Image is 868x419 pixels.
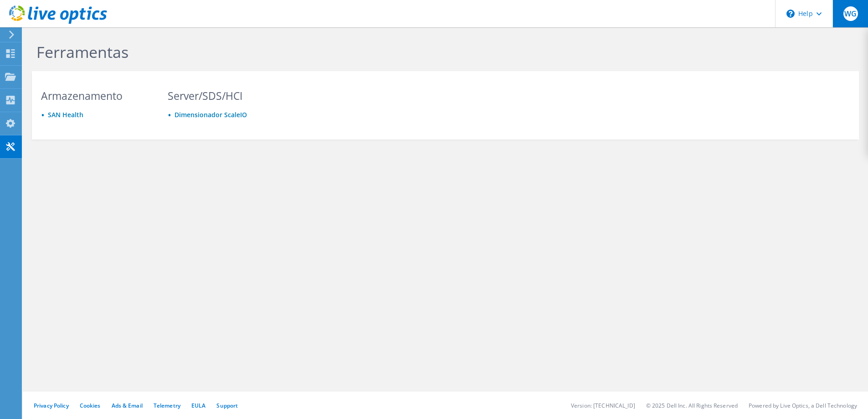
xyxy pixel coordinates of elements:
[112,402,143,409] a: Ads & Email
[571,402,635,409] li: Version: [TECHNICAL_ID]
[786,10,795,18] svg: \n
[216,402,238,409] a: Support
[41,91,150,101] h3: Armazenamento
[843,6,858,21] span: WG
[34,402,69,409] a: Privacy Policy
[168,91,277,101] h3: Server/SDS/HCI
[154,402,180,409] a: Telemetry
[48,110,83,119] a: SAN Health
[191,402,205,409] a: EULA
[175,110,247,119] a: Dimensionador ScaleIO
[749,402,857,409] li: Powered by Live Optics, a Dell Technology
[646,402,738,409] li: © 2025 Dell Inc. All Rights Reserved
[36,42,652,62] h1: Ferramentas
[80,402,101,409] a: Cookies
